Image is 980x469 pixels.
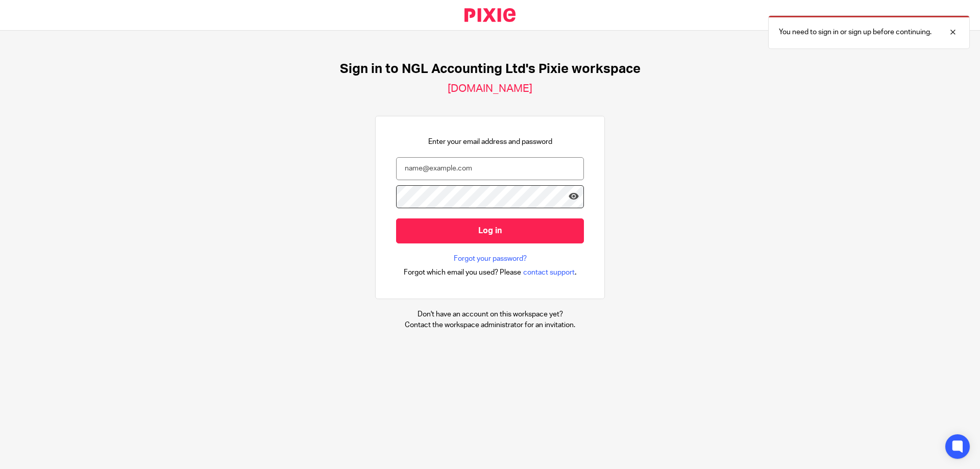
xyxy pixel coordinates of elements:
span: contact support [523,267,575,278]
p: Don't have an account on this workspace yet? [405,309,575,319]
a: Forgot your password? [454,254,527,264]
input: Log in [396,218,584,243]
p: You need to sign in or sign up before continuing. [779,27,932,37]
h1: Sign in to NGL Accounting Ltd's Pixie workspace [340,61,641,77]
span: Forgot which email you used? Please [404,267,521,278]
h2: [DOMAIN_NAME] [448,82,532,95]
div: . [404,266,577,278]
input: name@example.com [396,157,584,180]
p: Contact the workspace administrator for an invitation. [405,320,575,330]
p: Enter your email address and password [428,137,552,147]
